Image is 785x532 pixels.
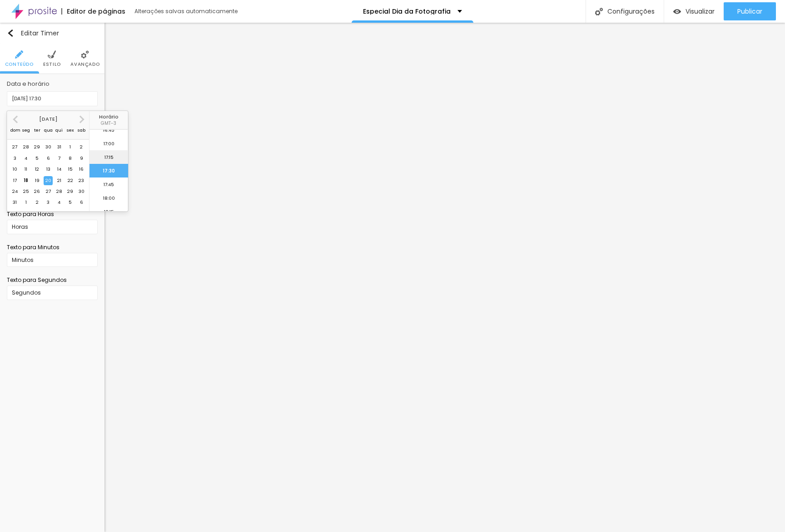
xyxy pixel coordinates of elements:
div: Choose segunda-feira, 1 de setembro de 2025 [21,198,30,207]
li: 16:45 [89,123,128,137]
div: Texto para Segundos [7,276,98,284]
div: Choose segunda-feira, 28 de julho de 2025 [21,143,30,152]
button: Previous Month [8,112,23,127]
div: qua [44,126,53,135]
img: Icone [48,50,56,59]
div: Choose sábado, 16 de agosto de 2025 [77,165,86,174]
div: Choose sexta-feira, 5 de setembro de 2025 [66,198,75,207]
span: Conteúdo [5,62,34,67]
div: Alterações salvas automaticamente [134,9,239,14]
img: Icone [81,50,89,59]
div: qui [55,126,64,135]
div: Texto para Minutos [7,243,98,251]
div: Choose segunda-feira, 11 de agosto de 2025 [21,165,30,174]
div: Choose domingo, 31 de agosto de 2025 [10,198,20,207]
p: GMT -3 [89,121,128,126]
div: Choose quinta-feira, 28 de agosto de 2025 [55,187,64,196]
div: Choose domingo, 24 de agosto de 2025 [10,187,20,196]
span: Publicar [737,8,762,15]
p: Data e horário [7,81,98,87]
div: Choose sábado, 23 de agosto de 2025 [77,176,86,185]
div: Choose segunda-feira, 25 de agosto de 2025 [21,187,30,196]
div: Choose terça-feira, 26 de agosto de 2025 [33,187,42,196]
div: ter [33,126,42,135]
li: 17:30 [89,164,128,177]
div: Choose quarta-feira, 13 de agosto de 2025 [44,165,53,174]
div: Choose sábado, 30 de agosto de 2025 [77,187,86,196]
div: Choose sexta-feira, 8 de agosto de 2025 [66,154,75,163]
div: Choose sexta-feira, 22 de agosto de 2025 [66,176,75,185]
div: Choose quarta-feira, 20 de agosto de 2025 [44,176,53,185]
img: view-1.svg [673,8,681,15]
div: sex [66,126,75,135]
button: Visualizar [664,2,724,20]
div: Choose sábado, 2 de agosto de 2025 [77,143,86,152]
span: Avançado [70,62,99,67]
div: Choose terça-feira, 12 de agosto de 2025 [33,165,42,174]
span: Estilo [43,62,61,67]
iframe: Editor [104,23,785,532]
img: Icone [15,50,23,59]
li: 18:00 [89,191,128,205]
div: Editor de páginas [61,8,125,15]
p: Horário [89,114,128,119]
div: Choose sexta-feira, 29 de agosto de 2025 [66,187,75,196]
div: dom [10,126,20,135]
div: Choose sexta-feira, 15 de agosto de 2025 [66,165,75,174]
p: Especial Dia da Fotografia [363,8,451,15]
div: Choose quinta-feira, 31 de julho de 2025 [55,143,64,152]
button: Publicar [724,2,776,20]
div: seg [21,126,30,135]
div: Choose sábado, 9 de agosto de 2025 [77,154,86,163]
li: 17:45 [89,177,128,191]
div: [DATE] [7,117,89,122]
div: month 2025-08 [10,142,87,208]
div: Choose segunda-feira, 4 de agosto de 2025 [21,154,30,163]
div: Choose terça-feira, 19 de agosto de 2025 [33,176,42,185]
div: Choose terça-feira, 2 de setembro de 2025 [33,198,42,207]
div: Choose domingo, 27 de julho de 2025 [10,143,20,152]
div: Choose quarta-feira, 3 de setembro de 2025 [44,198,53,207]
span: Visualizar [686,8,715,15]
div: sab [77,126,86,135]
img: Icone [595,8,603,15]
button: Next Month [75,112,89,127]
div: Choose quinta-feira, 21 de agosto de 2025 [55,176,64,185]
img: Icone [7,30,14,37]
div: Editar Timer [7,30,59,37]
div: Choose quinta-feira, 14 de agosto de 2025 [55,165,64,174]
li: 17:00 [89,137,128,150]
div: Choose terça-feira, 5 de agosto de 2025 [33,154,42,163]
div: Choose sábado, 6 de setembro de 2025 [77,198,86,207]
li: 17:15 [89,150,128,164]
div: Choose quinta-feira, 7 de agosto de 2025 [55,154,64,163]
div: Choose quarta-feira, 6 de agosto de 2025 [44,154,53,163]
div: Choose domingo, 17 de agosto de 2025 [10,176,20,185]
div: Choose quarta-feira, 30 de julho de 2025 [44,143,53,152]
div: Choose domingo, 10 de agosto de 2025 [10,165,20,174]
div: Choose quarta-feira, 27 de agosto de 2025 [44,187,53,196]
li: 18:15 [89,205,128,218]
div: Choose domingo, 3 de agosto de 2025 [10,154,20,163]
div: Choose quinta-feira, 4 de setembro de 2025 [55,198,64,207]
input: [DATE] 17:30 [7,91,98,106]
div: Texto para Horas [7,210,98,218]
div: Choose segunda-feira, 18 de agosto de 2025 [21,176,30,185]
div: Choose sexta-feira, 1 de agosto de 2025 [66,143,75,152]
div: Choose terça-feira, 29 de julho de 2025 [33,143,42,152]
